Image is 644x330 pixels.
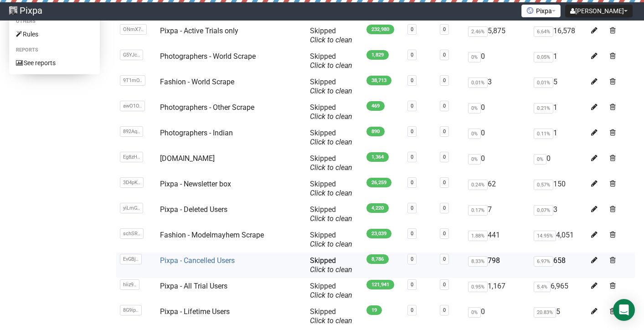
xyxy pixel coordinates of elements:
a: Click to clean [310,214,352,223]
a: Pixpa - Active Trials only [160,26,238,35]
a: Click to clean [310,291,352,299]
span: Skipped [310,256,352,274]
a: 0 [411,103,413,109]
a: Pixpa - Lifetime Users [160,307,230,316]
a: 0 [411,77,413,83]
a: 0 [443,154,446,160]
a: Click to clean [310,265,352,274]
td: 62 [464,176,530,201]
a: Pixpa - Deleted Users [160,205,227,214]
span: Skipped [310,77,352,95]
div: Open Intercom Messenger [613,299,635,321]
a: 0 [411,231,413,237]
span: 0.17% [468,205,488,216]
span: Skipped [310,231,352,248]
img: favicons [526,7,534,14]
a: 0 [443,256,446,262]
td: 4,051 [530,227,587,253]
td: 441 [464,227,530,253]
span: schSR.. [120,228,144,239]
td: 5 [530,74,587,99]
span: awO1O.. [120,101,145,111]
span: 26,259 [366,178,392,187]
span: 8,786 [366,254,389,264]
a: 0 [411,307,413,313]
span: 1,364 [366,152,389,162]
a: Pixpa - All Trial Users [160,282,227,290]
span: 1,829 [366,50,389,60]
span: 469 [366,101,385,111]
a: 0 [443,180,446,186]
a: Pixpa - Cancelled Users [160,256,235,265]
span: 0.01% [534,77,553,88]
td: 0 [464,150,530,176]
span: 4,220 [366,203,389,213]
a: 0 [443,205,446,211]
a: 0 [443,52,446,58]
span: ONmX7.. [120,24,147,35]
td: 0 [464,125,530,150]
span: 121,941 [366,280,394,289]
a: Photographers - Other Scrape [160,103,254,112]
td: 1 [530,125,587,150]
span: 6.64% [534,26,553,37]
a: Click to clean [310,61,352,70]
span: 23,039 [366,229,392,238]
td: 0 [530,150,587,176]
a: 0 [411,154,413,160]
span: Skipped [310,307,352,325]
button: [PERSON_NAME] [565,5,633,17]
span: 0.11% [534,129,553,139]
a: 0 [443,77,446,83]
a: 0 [443,103,446,109]
span: 8G9ip.. [120,305,142,315]
span: 19 [366,305,382,315]
span: Skipped [310,205,352,223]
span: 0.07% [534,205,553,216]
a: [DOMAIN_NAME] [160,154,215,163]
span: 232,980 [366,25,394,34]
span: 0% [534,154,546,165]
span: Skipped [310,103,352,121]
span: 0.24% [468,180,488,190]
a: See reports [9,56,100,70]
span: 0% [468,52,481,62]
td: 3 [464,74,530,99]
a: 0 [443,307,446,313]
button: Pixpa [521,5,561,17]
span: 0.21% [534,103,553,113]
a: Fashion - Modelmayhem Scrape [160,231,264,239]
span: Skipped [310,282,352,299]
a: Rules [9,27,100,41]
li: Reports [9,45,100,56]
img: 61fef24bf780093851acf261d7aa31aa [9,6,17,15]
span: 0.57% [534,180,553,190]
a: Click to clean [310,138,352,146]
span: 892Aq.. [120,126,143,137]
a: Pixpa - Newsletter box [160,180,231,188]
a: Click to clean [310,316,352,325]
a: 0 [411,282,413,288]
td: 6,965 [530,278,587,304]
a: 0 [411,52,413,58]
td: 7 [464,201,530,227]
td: 0 [464,48,530,74]
a: 0 [411,26,413,32]
span: EvGBj.. [120,254,142,264]
a: Click to clean [310,163,352,172]
td: 1,167 [464,278,530,304]
td: 5,875 [464,23,530,48]
td: 3 [530,201,587,227]
a: Click to clean [310,189,352,197]
span: 9T1mO.. [120,75,145,86]
a: 0 [443,231,446,237]
td: 0 [464,99,530,125]
span: Skipped [310,180,352,197]
a: Click to clean [310,36,352,44]
span: 38,713 [366,76,392,85]
li: Others [9,16,100,27]
a: 0 [443,129,446,134]
span: 0% [468,307,481,318]
span: hiiz9.. [120,279,139,290]
td: 16,578 [530,23,587,48]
